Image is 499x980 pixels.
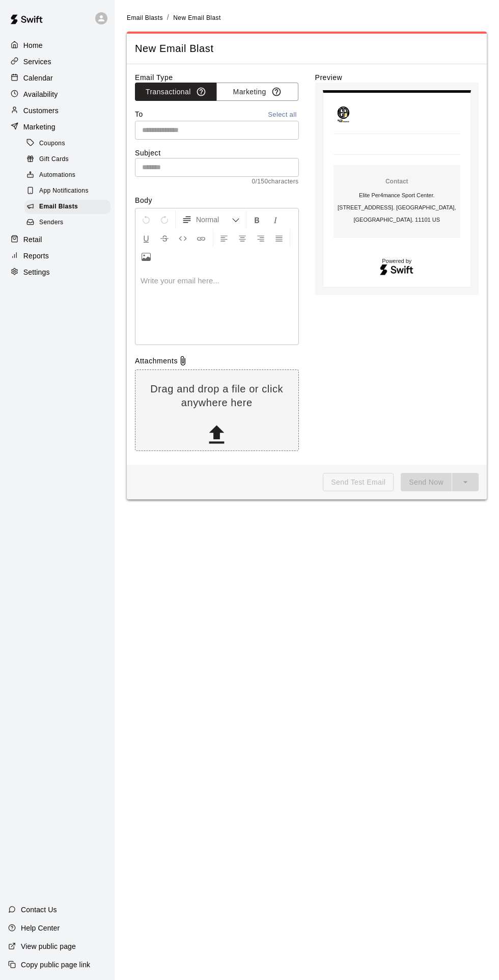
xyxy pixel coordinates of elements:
p: Settings [23,267,50,277]
p: Home [23,40,43,50]
nav: breadcrumb [127,12,487,23]
button: Justify Align [270,229,288,247]
a: Gift Cards [24,151,115,167]
img: Swift logo [379,263,414,277]
label: Subject [135,148,299,158]
p: Powered by [334,258,461,264]
p: Availability [23,89,58,99]
p: Help Center [21,923,60,933]
div: Email Blasts [24,200,110,214]
div: Attachments [135,356,299,366]
label: Body [135,195,299,205]
a: Home [8,38,106,53]
a: Marketing [8,119,106,135]
button: Undo [137,210,155,229]
span: Email Blasts [39,202,78,212]
button: Center Align [234,229,251,247]
button: Format Italics [267,210,284,229]
p: View public page [21,941,76,951]
button: Insert Code [174,229,191,247]
label: To [135,109,143,121]
button: Upload Image [137,247,155,266]
p: Retail [23,234,42,245]
a: Reports [8,248,106,263]
li: / [167,12,169,23]
button: Insert Link [192,229,210,247]
p: Marketing [23,122,56,132]
span: Normal [196,215,232,225]
button: Format Underline [137,229,155,247]
label: Preview [315,72,479,83]
p: Contact Us [21,905,57,915]
div: Senders [24,216,110,230]
label: Email Type [135,72,299,83]
img: Elite Per4mance Sport Center [334,103,354,123]
a: Retail [8,232,106,247]
button: Transactional [135,83,217,101]
span: New Email Blast [173,14,220,21]
span: Senders [39,218,64,228]
div: Coupons [24,137,110,151]
span: New Email Blast [135,42,479,56]
p: Services [23,57,51,67]
span: Email Blasts [127,14,163,21]
a: Customers [8,103,106,118]
a: Settings [8,264,106,280]
div: split button [401,473,479,492]
span: Gift Cards [39,154,69,165]
span: Coupons [39,139,65,149]
a: Email Blasts [127,13,163,21]
a: App Notifications [24,183,115,199]
p: Customers [23,105,59,116]
button: Right Align [252,229,269,247]
p: Calendar [23,73,53,83]
p: Reports [23,251,49,261]
a: Calendar [8,70,106,86]
div: Gift Cards [24,152,110,167]
div: App Notifications [24,184,110,198]
button: Marketing [216,83,298,101]
p: Elite Per4mance Sport Center . [STREET_ADDRESS]. [GEOGRAPHIC_DATA], [GEOGRAPHIC_DATA]. 11101 US [338,189,457,226]
p: Copy public page link [21,960,90,970]
button: Formatting Options [178,210,244,229]
a: Availability [8,87,106,102]
p: Contact [338,177,457,186]
span: App Notifications [39,186,89,196]
p: Drag and drop a file or click anywhere here [135,382,298,409]
a: Senders [24,215,115,231]
button: Format Strikethrough [156,229,173,247]
div: Automations [24,168,110,182]
button: Redo [156,210,173,229]
a: Email Blasts [24,199,115,215]
button: Format Bold [248,210,266,229]
a: Automations [24,168,115,183]
span: Automations [39,170,75,180]
span: 0 / 150 characters [135,177,299,187]
button: Left Align [215,229,233,247]
a: Services [8,54,106,69]
a: Coupons [24,136,115,151]
button: Select all [266,109,299,121]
